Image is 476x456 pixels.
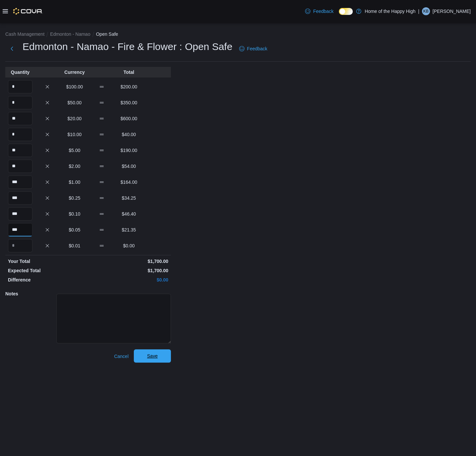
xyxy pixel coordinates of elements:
input: Quantity [8,96,32,109]
p: $20.00 [62,115,87,122]
nav: An example of EuiBreadcrumbs [5,31,471,39]
p: $5.00 [62,147,87,154]
input: Dark Mode [339,8,353,15]
div: Kyler Brian [422,7,430,15]
input: Quantity [8,128,32,141]
input: Quantity [8,144,32,157]
button: Edmonton - Namao [50,31,90,37]
span: Cancel [114,353,129,360]
p: $40.00 [117,131,141,138]
p: $0.05 [62,227,87,233]
input: Quantity [8,160,32,173]
p: $50.00 [62,99,87,106]
span: KB [423,7,429,15]
p: $2.00 [62,163,87,170]
p: $600.00 [117,115,141,122]
p: | [418,7,419,15]
p: $0.00 [117,242,141,249]
img: Cova [13,8,43,15]
p: $0.01 [62,242,87,249]
p: Difference [8,277,87,283]
a: Feedback [237,42,270,55]
p: $0.10 [62,211,87,217]
p: $164.00 [117,179,141,185]
button: Cash Management [5,31,44,37]
p: [PERSON_NAME] [433,7,471,15]
input: Quantity [8,223,32,236]
p: Expected Total [8,267,87,274]
p: $34.25 [117,195,141,201]
p: $10.00 [62,131,87,138]
p: Home of the Happy High [365,7,415,15]
h5: Notes [5,287,55,300]
p: $350.00 [117,99,141,106]
h1: Edmonton - Namao - Fire & Flower : Open Safe [23,40,233,53]
span: Feedback [313,8,333,15]
p: $46.40 [117,211,141,217]
button: Cancel [111,350,131,363]
input: Quantity [8,207,32,221]
p: Currency [62,69,87,76]
input: Quantity [8,239,32,252]
input: Quantity [8,191,32,205]
p: $0.00 [89,277,168,283]
p: $100.00 [62,83,87,90]
p: $54.00 [117,163,141,170]
p: Total [117,69,141,76]
p: $0.25 [62,195,87,201]
input: Quantity [8,112,32,125]
input: Quantity [8,176,32,189]
p: Quantity [8,69,32,76]
p: $1,700.00 [89,267,168,274]
button: Save [134,349,171,363]
p: $200.00 [117,83,141,90]
a: Feedback [302,5,336,18]
button: Next [5,42,19,55]
p: $1.00 [62,179,87,185]
span: Save [147,353,158,359]
p: $1,700.00 [89,258,168,265]
button: Open Safe [96,31,118,37]
span: Feedback [247,45,267,52]
p: $190.00 [117,147,141,154]
input: Quantity [8,80,32,93]
p: Your Total [8,258,87,265]
p: $21.35 [117,227,141,233]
